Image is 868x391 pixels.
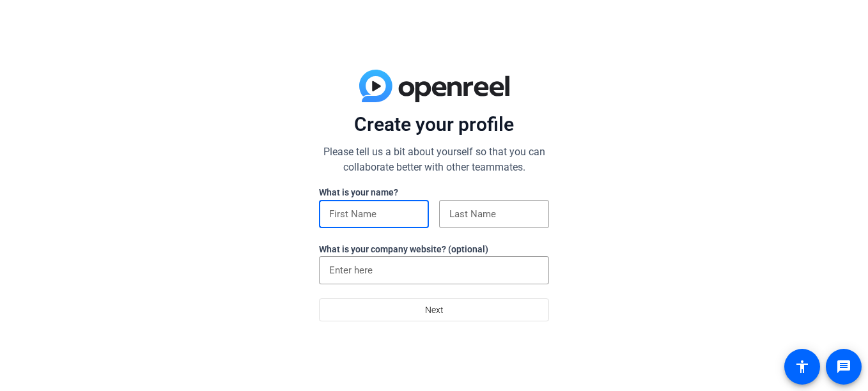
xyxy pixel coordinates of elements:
button: Next [319,298,549,321]
input: Enter here [329,263,539,278]
mat-icon: accessibility [794,359,810,374]
img: blue-gradient.svg [359,70,509,103]
p: Create your profile [319,112,549,137]
label: What is your name? [319,187,398,197]
p: Please tell us a bit about yourself so that you can collaborate better with other teammates. [319,144,549,175]
span: Next [425,298,444,322]
mat-icon: message [836,359,851,374]
label: What is your company website? (optional) [319,244,488,254]
input: First Name [329,206,419,222]
input: Last Name [449,206,539,222]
